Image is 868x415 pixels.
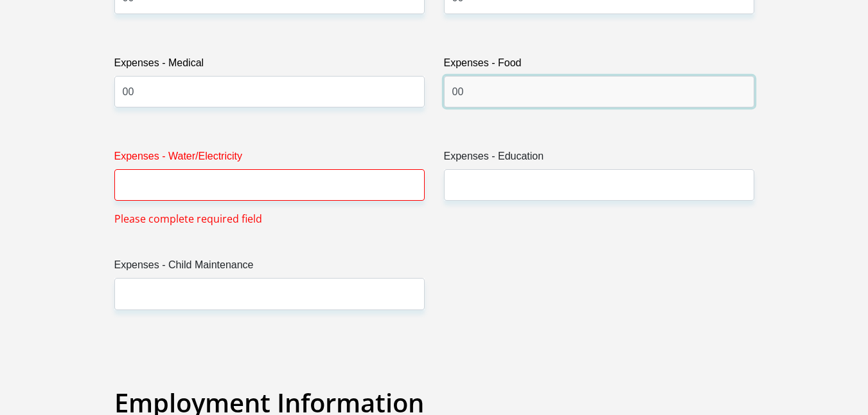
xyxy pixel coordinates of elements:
label: Expenses - Education [444,149,754,169]
input: Expenses - Food [444,76,754,107]
label: Expenses - Food [444,55,754,76]
label: Expenses - Water/Electricity [114,149,425,169]
span: Please complete required field [114,211,262,226]
label: Expenses - Medical [114,55,425,76]
label: Expenses - Child Maintenance [114,257,425,278]
input: Expenses - Water/Electricity [114,169,425,201]
input: Expenses - Medical [114,76,425,107]
input: Expenses - Child Maintenance [114,278,425,309]
input: Expenses - Education [444,169,754,201]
